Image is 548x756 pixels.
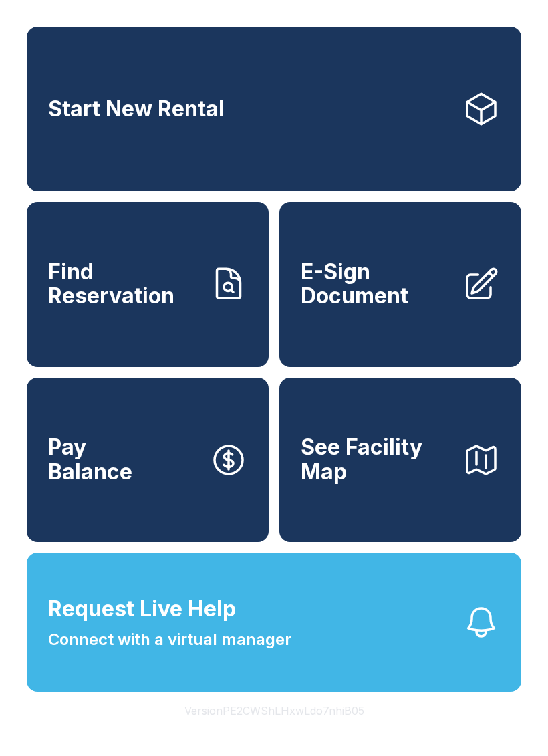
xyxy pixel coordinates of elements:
button: Request Live HelpConnect with a virtual manager [27,553,521,692]
span: Request Live Help [48,593,236,625]
span: Connect with a virtual manager [48,628,291,652]
span: Start New Rental [48,97,225,122]
a: Start New Rental [27,27,521,191]
a: Find Reservation [27,202,269,366]
a: PayBalance [27,378,269,542]
span: See Facility Map [301,435,452,484]
span: Pay Balance [48,435,132,484]
span: Find Reservation [48,260,199,309]
a: E-Sign Document [279,202,521,366]
button: See Facility Map [279,378,521,542]
span: E-Sign Document [301,260,452,309]
button: VersionPE2CWShLHxwLdo7nhiB05 [174,692,375,729]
